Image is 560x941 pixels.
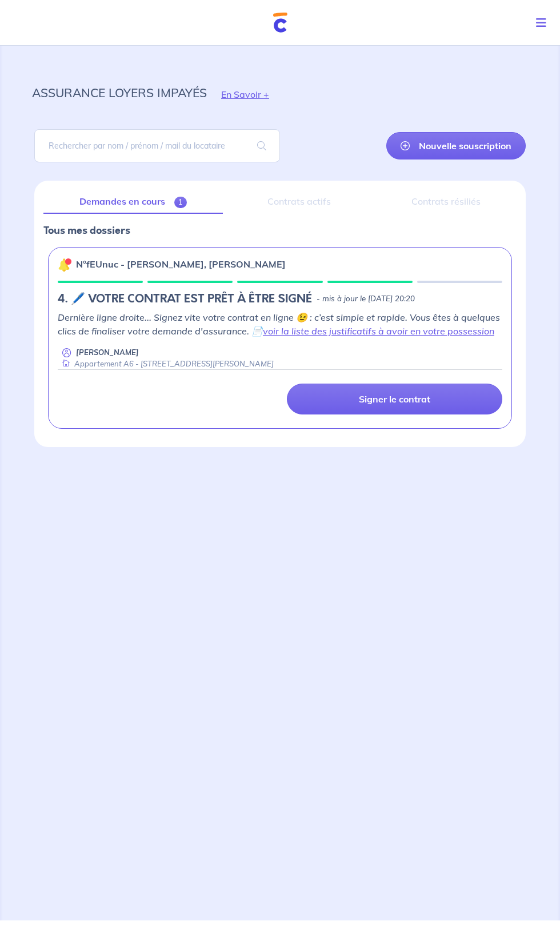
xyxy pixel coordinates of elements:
p: assurance loyers impayés [32,82,207,103]
button: Toggle navigation [527,8,560,38]
div: state: SIGNING-CONTRACT-IN-PROGRESS, Context: NEW,NO-CERTIFICATE,RELATIONSHIP,LESSOR-DOCUMENTS [58,292,502,306]
a: Nouvelle souscription [386,132,526,160]
a: voir la liste des justificatifs à avoir en votre possession [263,325,494,337]
a: Demandes en cours1 [43,190,223,214]
a: Signer le contrat [287,384,502,414]
p: Tous mes dossiers [43,223,517,238]
p: Signer le contrat [359,393,430,405]
img: 🔔 [58,258,71,272]
span: search [243,130,280,162]
h5: 4. 🖊️ VOTRE CONTRAT EST PRÊT À ÊTRE SIGNÉ [58,292,312,306]
p: [PERSON_NAME] [76,347,139,358]
input: Rechercher par nom / prénom / mail du locataire [34,129,280,162]
p: Dernière ligne droite... Signez vite votre contrat en ligne 😉 : c’est simple et rapide. Vous êtes... [58,310,502,338]
p: - mis à jour le [DATE] 20:20 [317,293,415,305]
p: n°fEUnuc - [PERSON_NAME], [PERSON_NAME] [76,257,286,271]
button: En Savoir + [207,78,283,111]
div: Appartement A6 - [STREET_ADDRESS][PERSON_NAME] [58,358,274,369]
img: Cautioneo [273,13,287,33]
span: 1 [174,197,187,208]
